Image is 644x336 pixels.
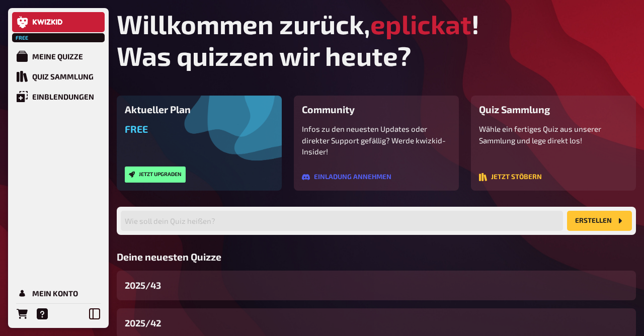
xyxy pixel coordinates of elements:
[117,271,636,300] a: 2025/43
[125,123,148,135] span: Free
[12,304,32,324] a: Bestellungen
[32,72,94,81] div: Quiz Sammlung
[125,316,161,330] span: 2025/42
[32,289,78,298] div: Mein Konto
[12,46,105,66] a: Meine Quizze
[12,283,105,303] a: Mein Konto
[125,104,274,115] h3: Aktueller Plan
[302,123,451,157] p: Infos zu den neuesten Updates oder direkter Support gefällig? Werde kwizkid-Insider!
[479,173,542,181] button: Jetzt stöbern
[32,304,52,324] a: Hilfe
[121,211,563,231] input: Wie soll dein Quiz heißen?
[117,251,636,263] h3: Deine neuesten Quizze
[479,104,628,115] h3: Quiz Sammlung
[12,66,105,87] a: Quiz Sammlung
[12,87,105,107] a: Einblendungen
[479,123,628,146] p: Wähle ein fertiges Quiz aus unserer Sammlung und lege direkt los!
[117,8,636,71] h1: Willkommen zurück, ! Was quizzen wir heute?
[125,279,161,292] span: 2025/43
[302,104,451,115] h3: Community
[13,35,31,41] span: Free
[125,166,186,183] button: Jetzt upgraden
[479,174,542,183] a: Jetzt stöbern
[567,211,632,231] button: Erstellen
[32,52,83,61] div: Meine Quizze
[302,174,391,183] a: Einladung annehmen
[32,92,94,101] div: Einblendungen
[370,8,471,40] span: eplickat
[302,173,391,181] button: Einladung annehmen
